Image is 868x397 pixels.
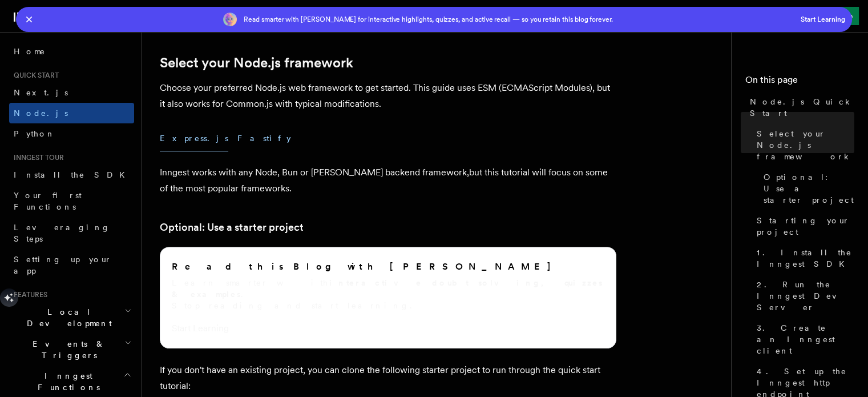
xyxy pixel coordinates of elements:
[750,96,854,119] span: Node.js Quick Start
[160,80,616,112] p: Choose your preferred Node.js web framework to get started. This guide uses ESM (ECMAScript Modul...
[160,219,304,235] a: Optional: Use a starter project
[160,165,616,197] p: Inngest works with any Node, Bun or [PERSON_NAME] backend framework,but this tutorial will focus ...
[757,215,854,238] span: Starting your project
[757,279,854,313] span: 2. Run the Inngest Dev Server
[9,153,64,162] span: Inngest tour
[244,15,613,24] span: Read smarter with [PERSON_NAME] for interactive highlights, quizzes, and active recall — so you r...
[752,274,854,318] a: 2. Run the Inngest Dev Server
[260,3,334,31] a: AgentKit
[9,290,47,299] span: Features
[9,334,134,366] button: Events & Triggers
[757,128,854,162] span: Select your Node.js framework
[752,242,854,274] a: 1. Install the Inngest SDK
[9,249,134,281] a: Setting up your app
[9,103,134,123] a: Node.js
[14,88,68,97] span: Next.js
[9,71,59,80] span: Quick start
[9,82,134,103] a: Next.js
[14,129,55,138] span: Python
[14,109,68,118] span: Node.js
[9,41,134,62] a: Home
[745,91,854,123] a: Node.js Quick Start
[9,370,123,393] span: Inngest Functions
[185,3,260,31] a: Examples
[14,223,110,243] span: Leveraging Steps
[9,165,134,185] a: Install the SDK
[9,217,134,249] a: Leveraging Steps
[9,306,124,329] span: Local Development
[14,170,132,179] span: Install the SDK
[764,171,854,206] span: Optional: Use a starter project
[752,210,854,242] a: Starting your project
[14,191,82,211] span: Your first Functions
[757,322,854,356] span: 3. Create an Inngest client
[237,126,291,151] button: Fastify
[160,55,353,71] a: Select your Node.js framework
[752,318,854,361] a: 3. Create an Inngest client
[14,255,112,275] span: Setting up your app
[78,3,185,32] a: Documentation
[172,259,560,275] div: Read this Blog with [PERSON_NAME]
[14,46,46,57] span: Home
[160,126,228,151] button: Express.js
[223,13,237,26] img: YGKJsZeRdmH4EmuOOApbyC3zOHFStLlTbnyyk1FCUfVORbAgR49nQWDn9psExeqYkxBImZOoP39rgtQAAA==
[801,15,845,24] button: Start Learning
[160,362,616,394] p: If you don't have an existing project, you can clone the following starter project to run through...
[757,247,854,270] span: 1. Install the Inngest SDK
[745,73,854,91] h4: On this page
[9,338,124,361] span: Events & Triggers
[752,123,854,167] a: Select your Node.js framework
[759,167,854,210] a: Optional: Use a starter project
[9,185,134,217] a: Your first Functions
[9,123,134,144] a: Python
[9,302,134,334] button: Local Development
